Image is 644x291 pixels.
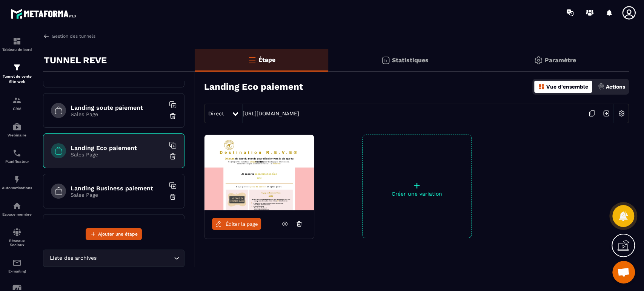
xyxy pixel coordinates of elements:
p: E-mailing [2,269,32,273]
a: schedulerschedulerPlanificateur [2,143,32,169]
img: formation [12,96,22,105]
p: Webinaire [2,133,32,137]
img: automations [12,122,22,131]
p: Sales Page [71,192,165,198]
button: Ajouter une étape [86,228,142,240]
p: Paramètre [545,57,576,64]
a: formationformationTableau de bord [2,31,32,57]
img: formation [12,63,22,72]
img: email [12,258,22,267]
img: trash [169,112,177,120]
a: [URL][DOMAIN_NAME] [243,110,299,116]
input: Search for option [98,254,172,262]
a: Gestion des tunnels [43,33,95,40]
p: Actions [606,84,625,90]
img: arrow [43,33,50,40]
p: Sales Page [71,111,165,117]
p: Espace membre [2,212,32,216]
a: automationsautomationsWebinaire [2,116,32,143]
p: Planificateur [2,159,32,164]
span: Liste des archives [48,254,98,262]
img: setting-gr.5f69749f.svg [534,56,543,65]
a: automationsautomationsEspace membre [2,196,32,222]
p: + [363,180,471,191]
div: Ouvrir le chat [612,261,635,283]
img: dashboard-orange.40269519.svg [538,83,545,90]
p: Statistiques [392,57,429,64]
p: Tableau de bord [2,47,32,52]
a: social-networksocial-networkRéseaux Sociaux [2,222,32,253]
h6: Landing soute paiement [71,104,165,111]
p: Créer une variation [363,191,471,197]
span: Direct [208,110,224,116]
a: Éditer la page [212,218,261,230]
img: trash [169,193,177,201]
div: Search for option [43,250,184,267]
h6: Landing Business paiement [71,185,165,192]
img: logo [11,7,78,21]
span: Ajouter une étape [98,230,138,238]
h6: Landing Eco paiement [71,144,165,152]
p: Vue d'ensemble [546,84,588,90]
img: social-network [12,228,22,237]
img: automations [12,175,22,184]
span: Éditer la page [226,221,258,227]
p: Étape [258,56,275,63]
img: bars-o.4a397970.svg [247,55,257,64]
p: Automatisations [2,186,32,190]
a: formationformationCRM [2,90,32,116]
img: arrow-next.bcc2205e.svg [599,106,613,121]
p: CRM [2,107,32,111]
a: automationsautomationsAutomatisations [2,169,32,196]
img: image [204,135,314,210]
img: formation [12,37,22,46]
p: Sales Page [71,152,165,158]
p: Réseaux Sociaux [2,239,32,247]
img: automations [12,201,22,210]
p: TUNNEL REVE [44,53,107,68]
img: stats.20deebd0.svg [381,56,390,65]
img: setting-w.858f3a88.svg [614,106,629,121]
p: Tunnel de vente Site web [2,74,32,84]
img: trash [169,153,177,160]
h3: Landing Eco paiement [204,81,303,92]
a: emailemailE-mailing [2,253,32,279]
a: formationformationTunnel de vente Site web [2,57,32,90]
img: actions.d6e523a2.png [598,83,604,90]
img: scheduler [12,149,22,158]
